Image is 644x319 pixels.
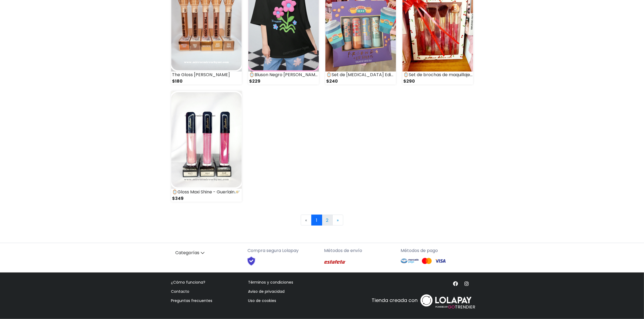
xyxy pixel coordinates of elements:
p: Compra segura Lolapay [248,247,320,254]
div: $180 [171,78,242,85]
img: logo_white.svg [419,293,473,308]
div: $349 [171,195,242,202]
div: $290 [402,78,473,85]
span: POWERED BY [435,305,448,308]
div: The Gloss [PERSON_NAME] [171,72,242,78]
span: » [337,217,339,223]
img: Visa Logo [435,258,446,264]
a: Contacto [171,289,190,294]
a: Uso de cookies [248,298,276,303]
img: small_1747770148306.png [171,91,242,189]
div: 🪞Bluson Negro [PERSON_NAME]🪐 [248,72,319,78]
nav: Page navigation [171,215,473,226]
p: Métodos de envío [324,247,397,254]
a: Preguntas frecuentes [171,298,213,303]
span: TRENDIER [435,304,475,310]
p: Tienda creada con [372,297,418,304]
div: 🪞Set de [MEDICAL_DATA] Edicion Limitada FRIENDS sabor Cafe🪐 [325,72,396,78]
a: 1 [311,215,322,226]
a: ¿Cómo funciona? [171,280,206,285]
div: $229 [248,78,319,85]
a: Categorías [171,247,243,258]
a: Términos y condiciones [248,280,293,285]
p: Métodos de pago [401,247,473,254]
a: Next [332,215,343,226]
a: 2 [322,215,333,226]
a: 🪞Gloss Maxi Shine - Guerlain🪐 $349 [171,91,242,202]
div: 🪞Set de brochas de maquillaje cerezas🪐 [402,72,473,78]
span: GO [448,304,455,310]
img: Estafeta Logo [324,256,346,268]
img: Mastercard Logo [421,258,432,264]
div: 🪞Gloss Maxi Shine - Guerlain🪐 [171,189,242,195]
a: Aviso de privacidad [248,289,285,294]
img: Shield Logo [242,256,260,266]
a: POWERED BYGOTRENDIER [419,290,473,311]
div: $240 [325,78,396,85]
img: Mercado Pago Logo [401,256,419,266]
